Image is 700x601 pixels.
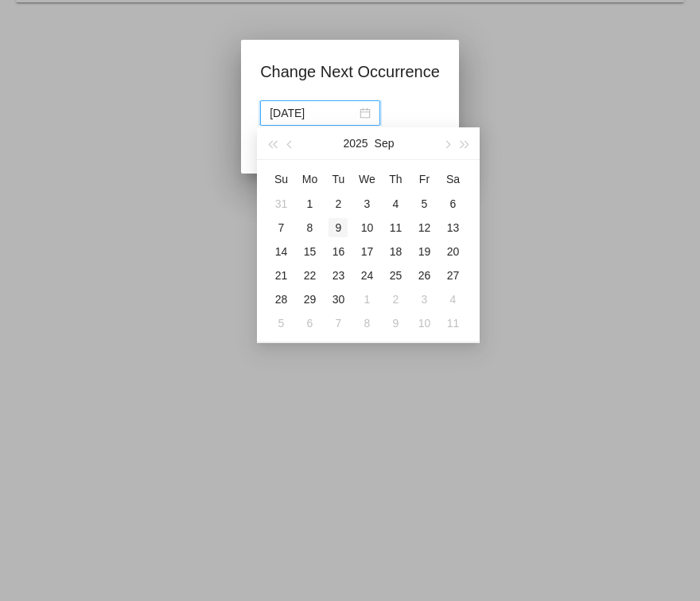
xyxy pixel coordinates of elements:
[443,218,462,237] div: 13
[386,290,405,309] div: 2
[410,263,438,287] td: 9/26/2025
[438,166,467,192] th: Sat
[300,290,319,309] div: 29
[324,240,352,263] td: 9/16/2025
[271,314,290,333] div: 5
[295,263,324,287] td: 9/22/2025
[357,314,376,333] div: 8
[266,263,295,287] td: 9/21/2025
[300,314,319,333] div: 6
[381,216,410,240] td: 9/11/2025
[443,290,462,309] div: 4
[410,287,438,311] td: 10/3/2025
[381,166,410,192] th: Thu
[352,166,381,192] th: Wed
[414,242,434,261] div: 19
[266,192,295,216] td: 8/31/2025
[386,314,405,333] div: 9
[329,242,348,261] div: 16
[266,240,295,263] td: 9/14/2025
[352,311,381,335] td: 10/8/2025
[410,216,438,240] td: 9/12/2025
[324,192,352,216] td: 9/2/2025
[386,242,405,261] div: 18
[386,266,405,285] div: 25
[352,216,381,240] td: 9/10/2025
[324,216,352,240] td: 9/9/2025
[282,127,299,159] button: Previous month (PageUp)
[343,127,367,159] button: 2025
[329,218,348,237] div: 9
[381,287,410,311] td: 10/2/2025
[329,314,348,333] div: 7
[438,216,467,240] td: 9/13/2025
[270,104,356,122] input: Select date
[352,263,381,287] td: 9/24/2025
[324,263,352,287] td: 9/23/2025
[414,218,434,237] div: 12
[381,240,410,263] td: 9/18/2025
[324,166,352,192] th: Tue
[300,242,319,261] div: 15
[438,127,456,159] button: Next month (PageDown)
[271,266,290,285] div: 21
[352,287,381,311] td: 10/1/2025
[443,242,462,261] div: 20
[357,242,376,261] div: 17
[260,59,440,84] h1: Change Next Occurrence
[357,266,376,285] div: 24
[266,166,295,192] th: Sun
[443,266,462,285] div: 27
[438,263,467,287] td: 9/27/2025
[329,266,348,285] div: 23
[352,240,381,263] td: 9/17/2025
[414,266,434,285] div: 26
[386,194,405,213] div: 4
[271,218,290,237] div: 7
[456,127,473,159] button: Next year (Control + right)
[266,287,295,311] td: 9/28/2025
[357,290,376,309] div: 1
[375,127,395,159] button: Sep
[381,192,410,216] td: 9/4/2025
[438,192,467,216] td: 9/6/2025
[410,192,438,216] td: 9/5/2025
[386,218,405,237] div: 11
[414,194,434,213] div: 5
[300,194,319,213] div: 1
[295,240,324,263] td: 9/15/2025
[295,166,324,192] th: Mon
[414,314,434,333] div: 10
[438,311,467,335] td: 10/11/2025
[266,216,295,240] td: 9/7/2025
[295,192,324,216] td: 9/1/2025
[410,240,438,263] td: 9/19/2025
[263,127,281,159] button: Last year (Control + left)
[300,266,319,285] div: 22
[443,314,462,333] div: 11
[443,194,462,213] div: 6
[324,287,352,311] td: 9/30/2025
[271,290,290,309] div: 28
[295,287,324,311] td: 9/29/2025
[295,311,324,335] td: 10/6/2025
[381,263,410,287] td: 9/25/2025
[352,192,381,216] td: 9/3/2025
[266,311,295,335] td: 10/5/2025
[271,242,290,261] div: 14
[324,311,352,335] td: 10/7/2025
[414,290,434,309] div: 3
[357,218,376,237] div: 10
[357,194,376,213] div: 3
[300,218,319,237] div: 8
[438,287,467,311] td: 10/4/2025
[381,311,410,335] td: 10/9/2025
[410,311,438,335] td: 10/10/2025
[329,194,348,213] div: 2
[271,194,290,213] div: 31
[438,240,467,263] td: 9/20/2025
[329,290,348,309] div: 30
[295,216,324,240] td: 9/8/2025
[410,166,438,192] th: Fri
